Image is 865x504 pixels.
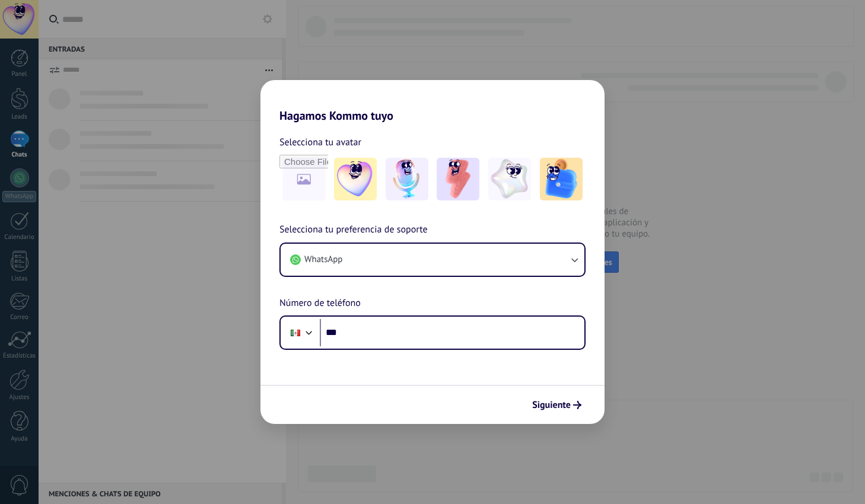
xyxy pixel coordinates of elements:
img: -2.jpeg [386,158,428,200]
span: Selecciona tu avatar [279,135,361,150]
img: -5.jpeg [540,158,583,200]
button: WhatsApp [281,244,584,276]
h2: Hagamos Kommo tuyo [260,80,605,123]
img: -4.jpeg [488,158,531,200]
img: -1.jpeg [334,158,377,200]
div: Mexico: + 52 [284,320,307,345]
span: Selecciona tu preferencia de soporte [279,222,428,238]
button: Siguiente [527,395,587,415]
span: Siguiente [532,401,571,409]
span: WhatsApp [304,254,342,266]
img: -3.jpeg [437,158,479,200]
span: Número de teléfono [279,296,361,311]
